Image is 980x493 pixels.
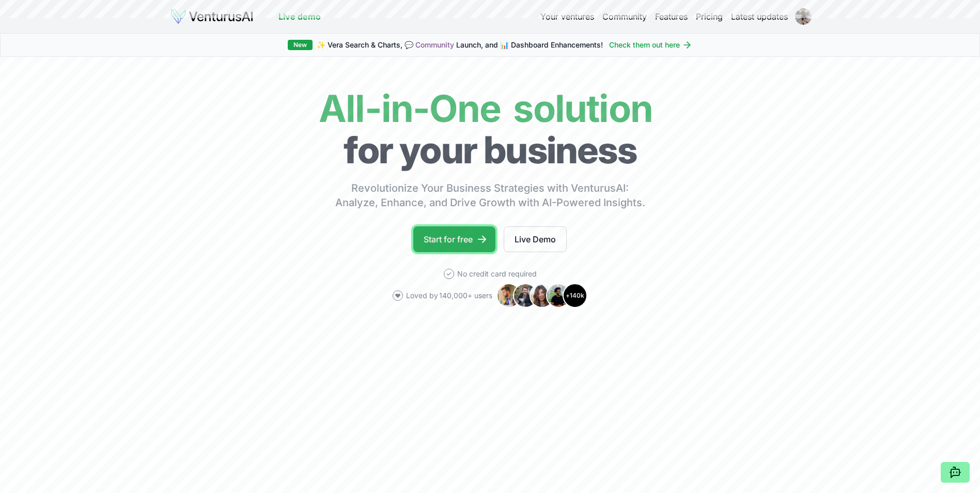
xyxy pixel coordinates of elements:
img: Avatar 3 [530,283,554,308]
img: Avatar 1 [496,283,521,308]
span: ✨ Vera Search & Charts, 💬 Launch, and 📊 Dashboard Enhancements! [317,40,603,50]
a: Check them out here [609,40,692,50]
a: Community [415,40,454,49]
img: Avatar 2 [513,283,538,308]
a: Live Demo [504,226,567,252]
a: Start for free [413,226,495,252]
div: New [288,40,313,50]
img: Avatar 4 [546,283,571,308]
